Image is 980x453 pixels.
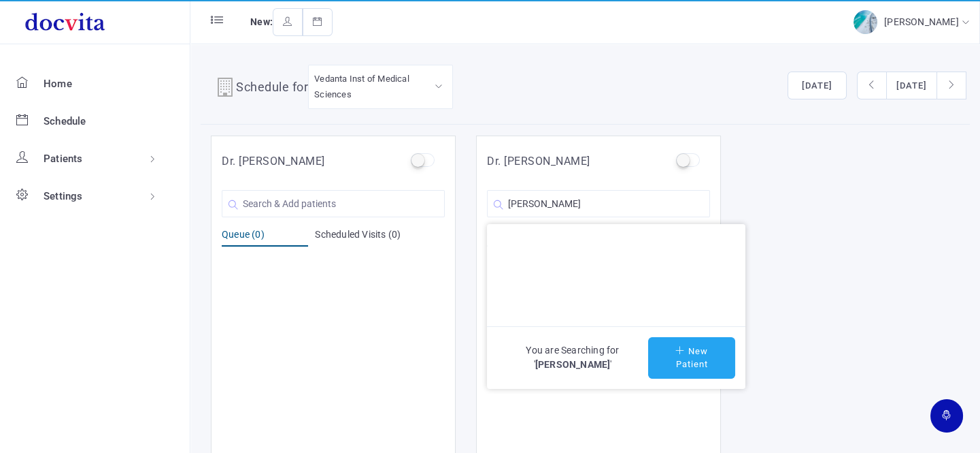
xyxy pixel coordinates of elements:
[222,190,445,217] input: Search & Add patients
[535,359,611,370] span: [PERSON_NAME]
[487,190,710,217] input: Search & Add patients
[44,190,83,202] span: Settings
[236,78,308,99] h4: Schedule for
[788,72,847,100] button: [DATE]
[854,10,877,34] img: img-2.jpg
[250,16,273,27] span: New:
[886,72,937,100] button: [DATE]
[884,16,962,27] span: [PERSON_NAME]
[222,228,308,247] div: Queue (0)
[44,153,83,165] span: Patients
[44,78,72,90] span: Home
[648,337,735,379] button: New Patient
[497,343,648,372] span: You are Searching for ' '
[487,153,590,170] h5: Dr. [PERSON_NAME]
[315,228,445,247] div: Scheduled Visits (0)
[44,115,86,127] span: Schedule
[222,153,325,170] h5: Dr. [PERSON_NAME]
[314,71,447,103] div: Vedanta Inst of Medical Sciences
